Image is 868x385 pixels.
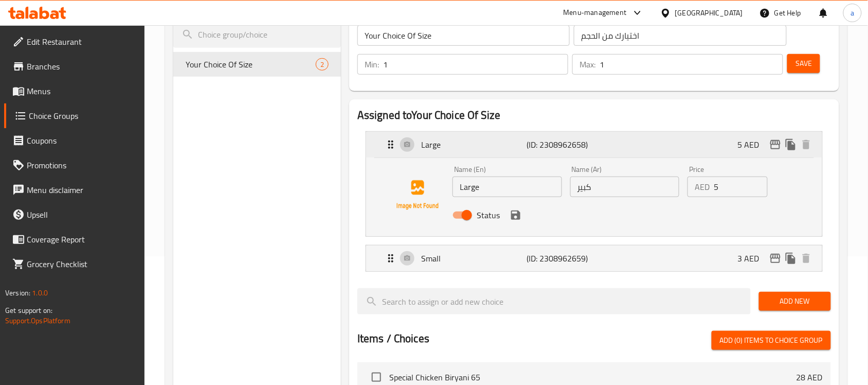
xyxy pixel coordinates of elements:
button: delete [799,251,814,266]
a: Coverage Report [4,227,145,252]
div: Your Choice Of Size2 [173,52,341,77]
a: Choice Groups [4,103,145,128]
h2: Assigned to Your Choice Of Size [357,108,831,123]
p: 5 AED [738,138,768,151]
a: Upsell [4,202,145,227]
div: Expand [366,246,822,271]
span: Coupons [27,134,137,147]
span: Menus [27,85,137,97]
input: search [357,288,751,314]
li: ExpandLargeName (En)Name (Ar)PriceAEDStatussave [357,127,831,241]
span: Menu disclaimer [27,184,137,196]
p: AED [695,181,710,193]
span: Get support on: [5,304,52,317]
button: Save [787,54,820,73]
p: (ID: 2308962658) [527,138,597,151]
span: Edit Restaurant [27,36,137,48]
span: Save [795,57,812,70]
a: Branches [4,54,145,79]
p: Min: [365,58,379,71]
span: Status [477,209,500,221]
span: Add New [767,295,823,308]
div: Expand [366,132,822,157]
button: Add New [759,292,831,311]
span: Version: [5,286,30,300]
span: 2 [316,60,328,69]
p: Max: [580,58,595,71]
button: duplicate [783,137,799,152]
button: Add (0) items to choice group [712,331,831,350]
span: Special Chicken Biryani 65 [389,371,797,383]
div: [GEOGRAPHIC_DATA] [675,7,743,19]
a: Edit Restaurant [4,29,145,54]
p: Large [421,138,527,151]
div: Choices [316,58,329,71]
a: Grocery Checklist [4,252,145,276]
p: (ID: 2308962659) [527,252,597,265]
input: Enter name Ar [570,177,680,197]
a: Promotions [4,153,145,178]
span: Coverage Report [27,233,137,246]
h2: Items / Choices [357,331,429,346]
a: Menu disclaimer [4,178,145,202]
button: delete [799,137,814,152]
p: 3 AED [738,252,768,265]
span: Choice Groups [29,110,137,122]
div: Menu-management [564,7,627,19]
span: 1.0.0 [32,286,48,300]
button: edit [768,137,783,152]
button: edit [768,251,783,266]
span: Grocery Checklist [27,258,137,270]
span: Promotions [27,159,137,171]
span: Add (0) items to choice group [720,334,823,347]
input: Please enter price [714,177,767,197]
p: Small [421,252,527,265]
button: save [508,207,523,223]
span: Branches [27,60,137,73]
li: Expand [357,241,831,276]
a: Menus [4,79,145,103]
span: a [851,7,854,19]
span: Upsell [27,208,137,221]
a: Support.OpsPlatform [5,314,70,327]
button: duplicate [783,251,799,266]
a: Coupons [4,128,145,153]
p: 28 AED [797,371,823,383]
input: search [173,22,341,48]
input: Enter name En [453,177,562,197]
span: Your Choice Of Size [186,58,316,71]
img: Large [385,162,450,228]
